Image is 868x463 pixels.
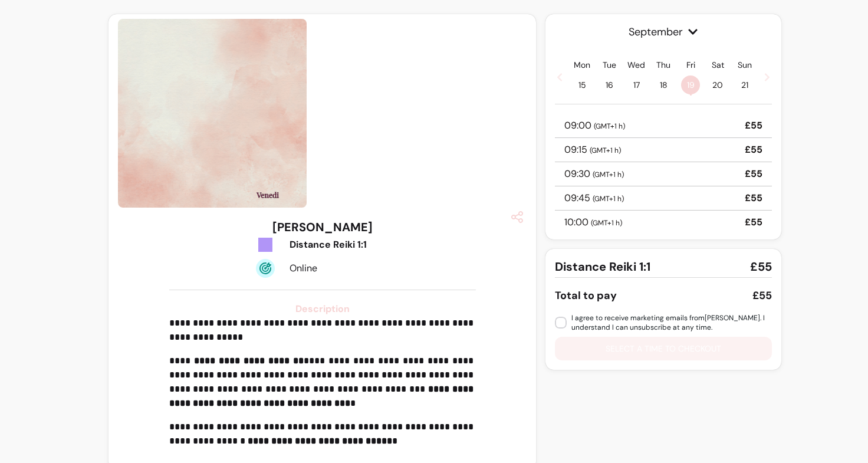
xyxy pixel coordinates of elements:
span: • [689,88,692,100]
span: 21 [735,75,754,94]
span: September [555,24,772,40]
p: Sun [738,59,752,71]
span: 19 [681,75,700,94]
span: Distance Reiki 1:1 [555,258,650,275]
span: ( GMT+1 h ) [593,194,624,203]
span: 15 [573,75,591,94]
span: ( GMT+1 h ) [594,122,625,131]
span: ( GMT+1 h ) [593,170,624,179]
p: Mon [574,59,590,71]
div: £55 [752,287,772,304]
img: Tickets Icon [256,235,275,254]
p: Tue [603,59,616,71]
p: Sat [712,59,724,71]
h3: Description [169,302,476,316]
div: Online [290,261,399,275]
p: 09:30 [564,167,624,181]
p: 09:15 [564,143,621,157]
p: 10:00 [564,215,622,229]
p: 09:00 [564,119,625,133]
p: £55 [745,215,762,229]
img: https://d3pz9znudhj10h.cloudfront.net/4474309c-0d31-47d9-a28d-1e7a2afb1883 [118,19,307,208]
span: 17 [627,75,646,94]
span: 20 [708,75,727,94]
h3: [PERSON_NAME] [272,219,373,235]
p: Fri [686,59,695,71]
span: £55 [750,258,772,275]
p: 09:45 [564,191,624,205]
p: £55 [745,119,762,133]
p: £55 [745,167,762,181]
span: 18 [654,75,673,94]
span: ( GMT+1 h ) [590,146,621,155]
p: Thu [656,59,670,71]
span: ( GMT+1 h ) [591,218,622,228]
p: £55 [745,191,762,205]
p: Wed [627,59,645,71]
div: Distance Reiki 1:1 [290,238,399,252]
p: £55 [745,143,762,157]
span: 16 [600,75,619,94]
div: Total to pay [555,287,617,304]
